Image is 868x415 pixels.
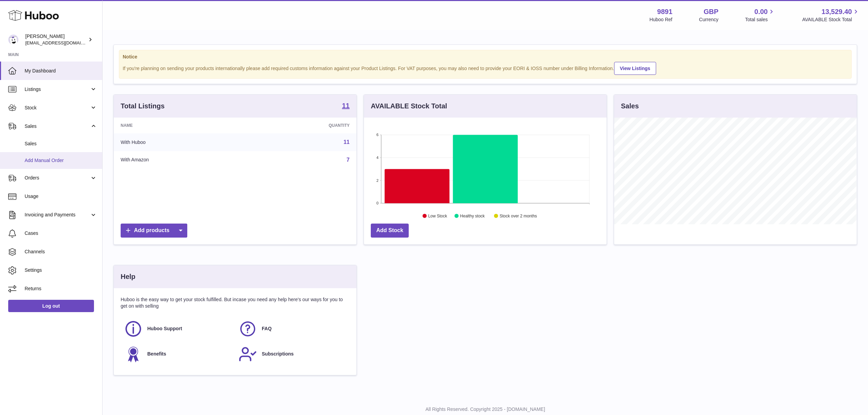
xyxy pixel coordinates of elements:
div: Currency [699,16,719,23]
a: Benefits [124,345,232,363]
strong: 11 [342,102,350,109]
text: 6 [376,133,378,137]
a: Subscriptions [239,345,346,363]
span: Subscriptions [262,351,294,357]
span: Usage [25,193,97,200]
h3: Help [121,272,135,281]
span: Orders [25,175,90,181]
text: Low Stock [428,214,447,218]
a: FAQ [239,320,346,338]
span: Sales [25,140,97,147]
th: Name [114,118,247,133]
text: Healthy stock [460,214,485,218]
div: [PERSON_NAME] [25,33,87,46]
span: AVAILABLE Stock Total [802,16,860,23]
a: Add Stock [371,224,409,238]
a: 0.00 Total sales [745,7,775,23]
span: Benefits [147,351,166,357]
strong: 9891 [657,7,673,16]
span: FAQ [262,325,272,332]
span: Invoicing and Payments [25,212,90,218]
span: Huboo Support [147,325,182,332]
span: Settings [25,267,97,273]
span: 13,529.40 [822,7,852,16]
h3: Total Listings [121,102,165,111]
span: Sales [25,123,90,130]
a: 13,529.40 AVAILABLE Stock Total [802,7,860,23]
span: My Dashboard [25,68,97,74]
text: 4 [376,156,378,160]
p: All Rights Reserved. Copyright 2025 - [DOMAIN_NAME] [108,406,863,413]
h3: Sales [621,102,639,111]
text: 0 [376,201,378,205]
span: Cases [25,230,97,237]
p: Huboo is the easy way to get your stock fulfilled. But incase you need any help here's our ways f... [121,296,350,309]
a: Add products [121,224,187,238]
th: Quantity [247,118,356,133]
td: With Huboo [114,133,247,151]
td: With Amazon [114,151,247,169]
a: Log out [8,300,94,312]
span: Returns [25,285,97,292]
span: Stock [25,105,90,111]
span: 0.00 [755,7,768,16]
text: 2 [376,178,378,183]
a: 11 [342,102,350,110]
div: If you're planning on sending your products internationally please add required customs informati... [123,61,848,75]
img: internalAdmin-9891@internal.huboo.com [8,35,18,45]
span: Add Manual Order [25,157,97,164]
a: Huboo Support [124,320,232,338]
span: Total sales [745,16,775,23]
h3: AVAILABLE Stock Total [371,102,447,111]
a: 7 [347,157,350,163]
strong: Notice [123,54,848,60]
span: [EMAIL_ADDRESS][DOMAIN_NAME] [25,40,100,45]
a: 11 [343,139,350,145]
div: Huboo Ref [650,16,673,23]
span: Listings [25,86,90,93]
text: Stock over 2 months [500,214,537,218]
span: Channels [25,249,97,255]
strong: GBP [704,7,718,16]
a: View Listings [614,62,656,75]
